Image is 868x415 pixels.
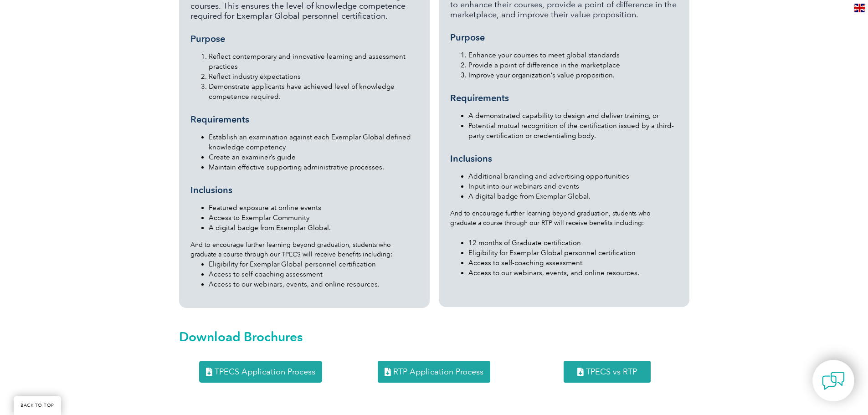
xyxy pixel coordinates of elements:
[822,369,845,392] img: contact-chat.png
[468,60,678,70] li: Provide a point of difference in the marketplace
[450,153,678,164] h3: Inclusions
[209,269,418,279] li: Access to self-coaching assessment
[450,92,678,104] h3: Requirements
[209,132,418,152] li: Establish an examination against each Exemplar Global defined knowledge competency
[468,258,678,268] li: Access to self-coaching assessment
[468,238,678,248] li: 12 months of Graduate certification
[199,361,322,383] a: TPECS Application Process
[190,114,418,125] h3: Requirements
[854,4,865,12] img: en
[468,50,678,60] li: Enhance your courses to meet global standards
[450,32,678,43] h3: Purpose
[564,361,651,383] a: TPECS vs RTP
[14,396,61,415] a: BACK TO TOP
[209,162,418,172] li: Maintain effective supporting administrative processes.
[209,279,418,289] li: Access to our webinars, events, and online resources.
[209,72,418,82] li: Reflect industry expectations
[209,51,418,72] li: Reflect contemporary and innovative learning and assessment practices
[209,223,418,233] li: A digital badge from Exemplar Global.
[209,259,418,269] li: Eligibility for Exemplar Global personnel certification
[209,213,418,223] li: Access to Exemplar Community
[209,82,418,102] li: Demonstrate applicants have achieved level of knowledge competence required.
[215,368,315,376] span: TPECS Application Process
[179,329,689,344] h2: Download Brochures
[468,191,678,201] li: A digital badge from Exemplar Global.
[209,203,418,213] li: Featured exposure at online events
[393,368,483,376] span: RTP Application Process
[378,361,490,383] a: RTP Application Process
[468,70,678,80] li: Improve your organization’s value proposition.
[586,368,637,376] span: TPECS vs RTP
[468,171,678,181] li: Additional branding and advertising opportunities
[468,111,678,121] li: A demonstrated capability to design and deliver training, or
[190,184,418,196] h3: Inclusions
[190,33,418,45] h3: Purpose
[468,248,678,258] li: Eligibility for Exemplar Global personnel certification
[209,152,418,162] li: Create an examiner’s guide
[468,181,678,191] li: Input into our webinars and events
[468,121,678,141] li: Potential mutual recognition of the certification issued by a third-party certification or creden...
[468,268,678,278] li: Access to our webinars, events, and online resources.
